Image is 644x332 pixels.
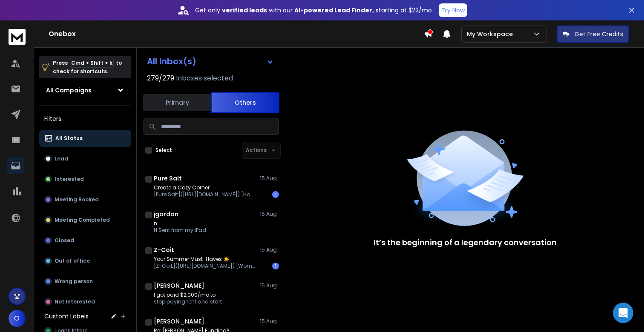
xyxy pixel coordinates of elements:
p: Lead [55,155,68,162]
img: logo [9,29,26,45]
p: Get Free Credits [575,30,623,38]
p: 15 Aug [260,318,279,325]
p: [Pure Salt]([URL][DOMAIN_NAME]) [How to Create [154,191,256,198]
p: Your Summer Must-Haves ☀️ [154,256,256,263]
p: Not Interested [55,298,95,305]
h1: [PERSON_NAME] [154,281,204,290]
p: Wrong person [55,278,93,285]
div: Open Intercom Messenger [613,303,633,323]
p: Try Now [441,6,465,14]
p: 15 Aug [260,211,279,218]
button: Closed [39,232,131,249]
button: Primary [143,93,211,112]
p: 15 Aug [260,175,279,182]
button: All Status [39,130,131,147]
h1: jgordon [154,210,178,218]
button: All Campaigns [39,82,131,99]
div: 1 [272,191,279,198]
div: 1 [272,263,279,269]
h1: Z-CoiL [154,246,175,254]
p: I got paid $2,000/mo to [154,292,222,298]
button: O [9,310,26,327]
button: All Inbox(s) [140,53,281,70]
p: stop paying rent and start [154,298,222,305]
p: [Z-CoiL]([URL][DOMAIN_NAME]) [Women]([URL][DOMAIN_NAME]) [Men]([URL][DOMAIN_NAME]) [How It Works]... [154,263,256,269]
label: Select [155,147,172,154]
span: 279 / 279 [147,73,174,83]
p: 15 Aug [260,246,279,253]
p: Closed [55,237,74,244]
button: Meeting Booked [39,191,131,208]
p: My Workspace [467,30,516,38]
strong: verified leads [222,6,267,14]
button: Get Free Credits [557,26,629,43]
h1: [PERSON_NAME] [154,317,204,326]
h1: Onebox [49,29,424,39]
p: Press to check for shortcuts. [53,59,122,76]
p: Interested [55,176,84,183]
button: Others [211,92,279,113]
h3: Filters [39,113,131,125]
button: Lead [39,150,131,167]
h3: Inboxes selected [176,73,233,83]
p: Get only with our starting at $22/mo [195,6,432,14]
p: Meeting Booked [55,196,99,203]
button: Try Now [439,3,467,17]
button: Out of office [39,252,131,269]
h3: Custom Labels [44,312,89,321]
span: Cmd + Shift + k [70,58,114,68]
p: It’s the beginning of a legendary conversation [374,237,557,249]
p: 15 Aug [260,282,279,289]
p: N Sent from my iPad [154,227,206,234]
p: Meeting Completed [55,217,110,223]
button: Meeting Completed [39,212,131,229]
p: Out of office [55,258,90,264]
button: Not Interested [39,293,131,310]
h1: All Campaigns [46,86,92,94]
p: All Status [55,135,83,142]
strong: AI-powered Lead Finder, [294,6,374,14]
h1: All Inbox(s) [147,57,196,66]
p: n [154,220,206,227]
h1: Pure Salt [154,174,182,183]
button: Wrong person [39,273,131,290]
p: Create a Cozy Corner [154,184,256,191]
button: Interested [39,171,131,188]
